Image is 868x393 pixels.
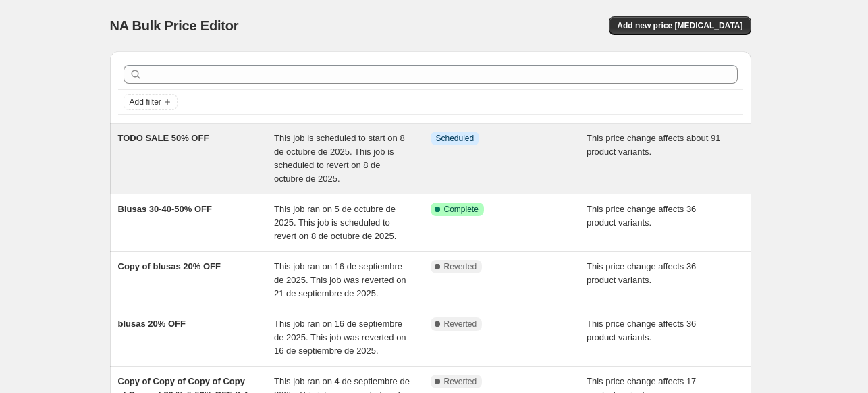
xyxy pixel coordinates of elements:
[274,261,406,298] span: This job ran on 16 de septiembre de 2025. This job was reverted on 21 de septiembre de 2025.
[444,376,477,387] span: Reverted
[444,261,477,272] span: Reverted
[444,204,479,215] span: Complete
[274,133,405,184] span: This job is scheduled to start on 8 de octubre de 2025. This job is scheduled to revert on 8 de o...
[617,20,742,31] span: Add new price [MEDICAL_DATA]
[118,204,212,214] span: Blusas 30-40-50% OFF
[444,319,477,330] span: Reverted
[587,133,721,157] span: This price change affects about 91 product variants.
[609,16,751,35] button: Add new price [MEDICAL_DATA]
[587,261,696,285] span: This price change affects 36 product variants.
[587,204,696,228] span: This price change affects 36 product variants.
[436,133,474,144] span: Scheduled
[274,319,406,356] span: This job ran on 16 de septiembre de 2025. This job was reverted on 16 de septiembre de 2025.
[118,133,209,143] span: TODO SALE 50% OFF
[110,18,239,33] span: NA Bulk Price Editor
[118,319,186,329] span: blusas 20% OFF
[274,204,396,241] span: This job ran on 5 de octubre de 2025. This job is scheduled to revert on 8 de octubre de 2025.
[130,97,161,107] span: Add filter
[587,319,696,342] span: This price change affects 36 product variants.
[124,94,178,110] button: Add filter
[118,261,221,271] span: Copy of blusas 20% OFF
